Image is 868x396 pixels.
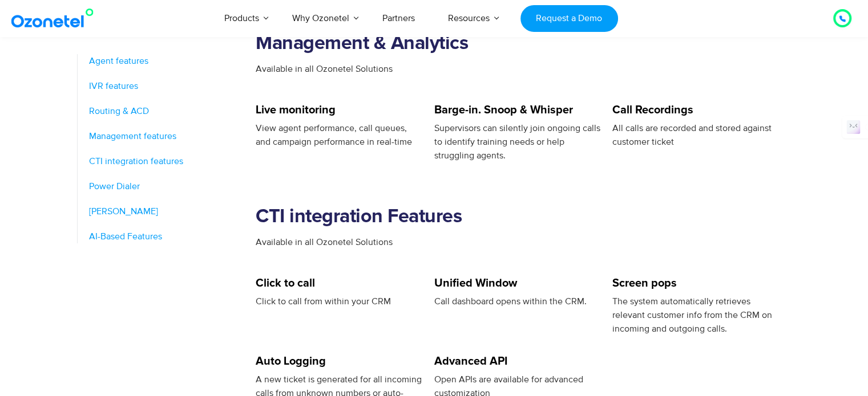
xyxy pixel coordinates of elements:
h2: Management & Analytics [256,32,791,55]
span: Available in all Ozonetel Solutions [256,236,393,248]
h5: Barge-in. Snoop & Whisper [434,104,600,116]
h5: Unified Window [434,277,600,289]
a: CTI integration features [89,154,244,168]
h2: CTI integration Features [256,206,791,228]
span: Call dashboard opens within the CRM. [434,296,586,307]
span: AI-Based Features [89,230,162,243]
a: [PERSON_NAME] [89,205,244,218]
span: Click to call from within your CRM [256,296,391,307]
h5: Auto Logging [256,356,422,367]
span: [PERSON_NAME] [89,205,158,218]
a: Power Dialer [89,179,244,193]
h5: Live monitoring [256,104,422,116]
span: Agent features [89,54,148,68]
span: Routing & ACD [89,104,149,118]
span: IVR features [89,79,138,93]
h5: Call Recordings [612,104,779,116]
a: Routing & ACD [89,104,244,118]
a: Management features [89,129,244,143]
a: Agent features [89,54,244,68]
span: Available in all Ozonetel Solutions [256,63,393,75]
a: AI-Based Features [89,230,244,243]
span: View agent performance, call queues, and campaign performance in real-time [256,123,412,148]
span: Management features [89,129,176,143]
span: The system automatically retrieves relevant customer info from the CRM on incoming and outgoing c... [612,296,772,334]
h5: Screen pops [612,277,779,289]
span: All calls are recorded and stored against customer ticket [612,123,772,148]
span: Supervisors can silently join ongoing calls to identify training needs or help struggling agents. [434,123,600,161]
h5: Click to call [256,277,422,289]
a: Request a Demo [520,5,618,32]
span: Power Dialer [89,179,140,193]
span: CTI integration features [89,154,183,168]
h5: Advanced API [434,356,600,367]
a: IVR features [89,79,244,93]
